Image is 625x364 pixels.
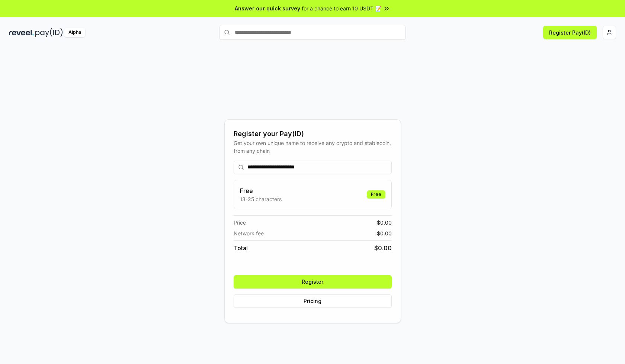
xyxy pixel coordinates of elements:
span: Total [234,244,248,252]
img: reveel_dark [9,28,34,37]
span: $ 0.00 [377,229,392,237]
h3: Free [240,186,282,195]
button: Pricing [234,294,392,308]
img: pay_id [35,28,63,37]
p: 13-25 characters [240,195,282,203]
span: Network fee [234,229,264,237]
span: for a chance to earn 10 USDT 📝 [302,4,381,12]
div: Get your own unique name to receive any crypto and stablecoin, from any chain [234,139,392,155]
span: $ 0.00 [374,244,392,252]
button: Register Pay(ID) [543,26,597,39]
span: Answer our quick survey [235,4,300,12]
button: Register [234,275,392,289]
div: Alpha [64,28,85,37]
div: Register your Pay(ID) [234,129,392,139]
div: Free [367,190,385,199]
span: Price [234,219,246,226]
span: $ 0.00 [377,219,392,226]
